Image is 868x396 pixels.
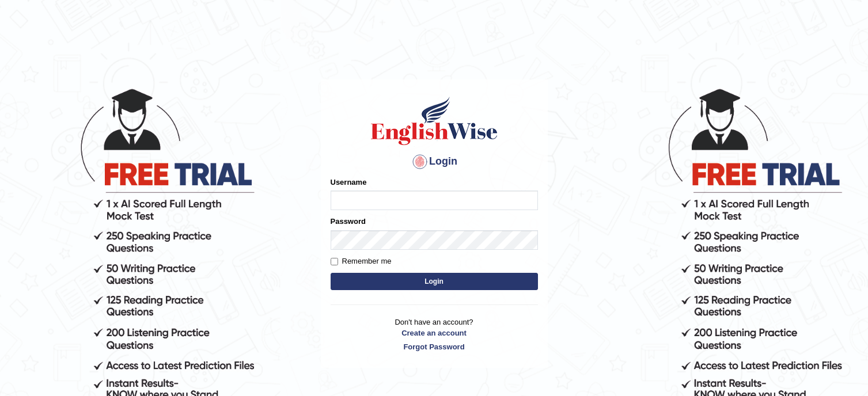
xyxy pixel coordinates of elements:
a: Forgot Password [331,341,538,352]
img: Logo of English Wise sign in for intelligent practice with AI [369,95,500,147]
label: Remember me [331,256,392,267]
h4: Login [331,153,538,171]
label: Username [331,177,367,188]
input: Remember me [331,258,338,265]
button: Login [331,273,538,290]
p: Don't have an account? [331,317,538,352]
label: Password [331,216,366,227]
a: Create an account [331,328,538,338]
